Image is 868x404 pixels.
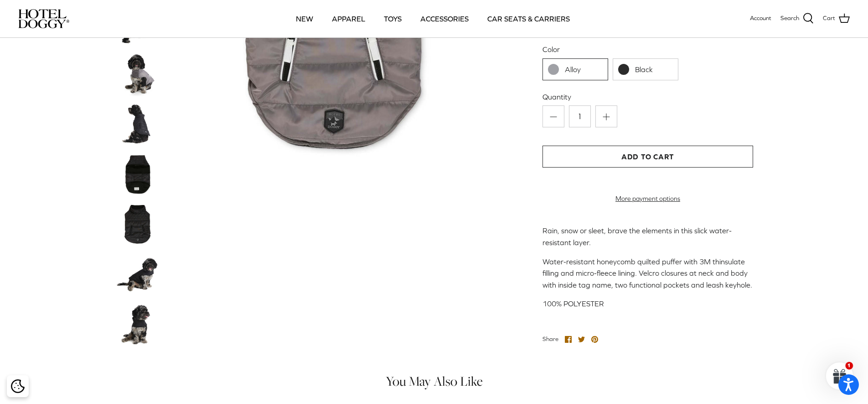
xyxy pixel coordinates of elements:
[479,3,578,34] a: CAR SEATS & CARRIERS
[135,3,730,34] div: Primary navigation
[569,105,591,127] input: Quantity
[780,13,814,25] a: Search
[750,15,771,21] span: Account
[542,336,558,342] span: Share
[542,226,732,247] span: Rain, snow or sleet, brave the elements in this slick water-resistant layer.
[823,13,850,25] a: Cart
[11,379,25,393] img: Cookie policy
[115,374,753,388] h4: You May Also Like
[542,58,608,80] a: Alloy
[542,299,604,308] span: 100% POLYESTER
[542,44,753,54] label: Color
[542,92,753,102] label: Quantity
[376,3,410,34] a: TOYS
[750,14,771,23] a: Account
[10,378,26,394] button: Cookie policy
[288,3,321,34] a: NEW
[542,195,753,203] a: More payment options
[823,14,835,23] span: Cart
[324,3,373,34] a: APPAREL
[542,146,753,168] button: Add to Cart
[412,3,477,34] a: ACCESSORIES
[7,375,29,397] div: Cookie policy
[18,9,69,28] img: hoteldoggycom
[780,14,799,23] span: Search
[613,58,678,80] a: Black
[542,257,752,289] span: Water-resistant honeycomb quilted puffer with 3M thinsulate filling and micro-fleece lining. Velc...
